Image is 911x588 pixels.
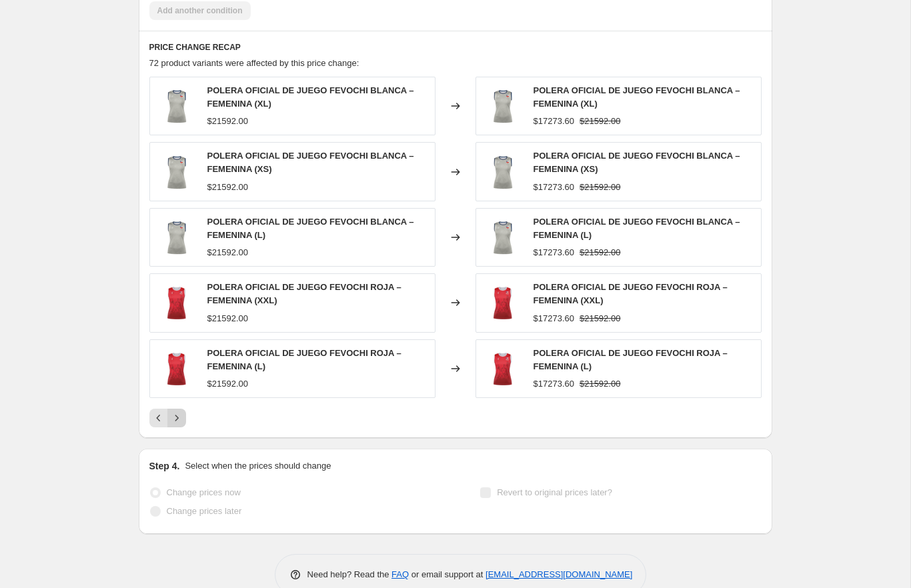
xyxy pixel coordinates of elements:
span: 72 product variants were affected by this price change: [149,58,359,68]
span: $21592.00 [580,182,620,192]
img: IMAN_COLORES_LETTERING_FIFA_U-20_WC_5_80x.png [157,283,197,323]
span: POLERA OFICIAL DE JUEGO FEVOCHI ROJA – FEMENINA (L) [534,348,728,371]
span: $21592.00 [207,182,248,192]
span: $17273.60 [534,379,574,389]
span: POLERA OFICIAL DE JUEGO FEVOCHI BLANCA – FEMENINA (L) [534,217,740,240]
button: Previous [149,409,168,427]
span: $21592.00 [207,116,248,126]
img: iman-colores-lettering-fifa-u-20-wc-7-181cde1a-d675-45af-8cb3-b91e069f20a4_80x.png [483,217,523,257]
span: Need help? Read the [307,569,392,579]
span: $17273.60 [534,182,574,192]
span: POLERA OFICIAL DE JUEGO FEVOCHI ROJA – FEMENINA (XXL) [534,282,728,305]
span: $21592.00 [207,247,248,257]
a: FAQ [391,569,409,579]
span: Revert to original prices later? [497,487,612,497]
span: POLERA OFICIAL DE JUEGO FEVOCHI BLANCA – FEMENINA (XS) [534,151,740,174]
img: iman-colores-lettering-fifa-u-20-wc-7-181cde1a-d675-45af-8cb3-b91e069f20a4_80x.png [483,152,523,192]
span: $21592.00 [207,379,248,389]
h2: Step 4. [149,459,180,473]
span: $17273.60 [534,116,574,126]
img: iman-colores-lettering-fifa-u-20-wc-7-181cde1a-d675-45af-8cb3-b91e069f20a4_80x.png [157,152,197,192]
span: POLERA OFICIAL DE JUEGO FEVOCHI BLANCA – FEMENINA (L) [207,217,414,240]
span: Change prices later [167,506,242,516]
span: $21592.00 [580,116,620,126]
p: Select when the prices should change [185,459,331,473]
img: iman-colores-lettering-fifa-u-20-wc-7-181cde1a-d675-45af-8cb3-b91e069f20a4_80x.png [157,86,197,126]
nav: Pagination [149,409,186,427]
span: $21592.00 [207,313,248,323]
span: POLERA OFICIAL DE JUEGO FEVOCHI BLANCA – FEMENINA (XL) [534,85,740,109]
span: $17273.60 [534,247,574,257]
span: $21592.00 [580,313,620,323]
span: $21592.00 [580,247,620,257]
span: POLERA OFICIAL DE JUEGO FEVOCHI ROJA – FEMENINA (L) [207,348,401,371]
span: POLERA OFICIAL DE JUEGO FEVOCHI BLANCA – FEMENINA (XS) [207,151,414,174]
img: iman-colores-lettering-fifa-u-20-wc-7-181cde1a-d675-45af-8cb3-b91e069f20a4_80x.png [483,86,523,126]
img: IMAN_COLORES_LETTERING_FIFA_U-20_WC_5_80x.png [483,349,523,389]
span: Change prices now [167,487,241,497]
img: iman-colores-lettering-fifa-u-20-wc-7-181cde1a-d675-45af-8cb3-b91e069f20a4_80x.png [157,217,197,257]
span: POLERA OFICIAL DE JUEGO FEVOCHI BLANCA – FEMENINA (XL) [207,85,414,109]
h6: PRICE CHANGE RECAP [149,42,762,53]
img: IMAN_COLORES_LETTERING_FIFA_U-20_WC_5_80x.png [483,283,523,323]
span: $17273.60 [534,313,574,323]
button: Next [167,409,186,427]
span: or email support at [409,569,486,579]
a: [EMAIL_ADDRESS][DOMAIN_NAME] [486,569,632,579]
span: $21592.00 [580,379,620,389]
img: IMAN_COLORES_LETTERING_FIFA_U-20_WC_5_80x.png [157,349,197,389]
span: POLERA OFICIAL DE JUEGO FEVOCHI ROJA – FEMENINA (XXL) [207,282,401,305]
